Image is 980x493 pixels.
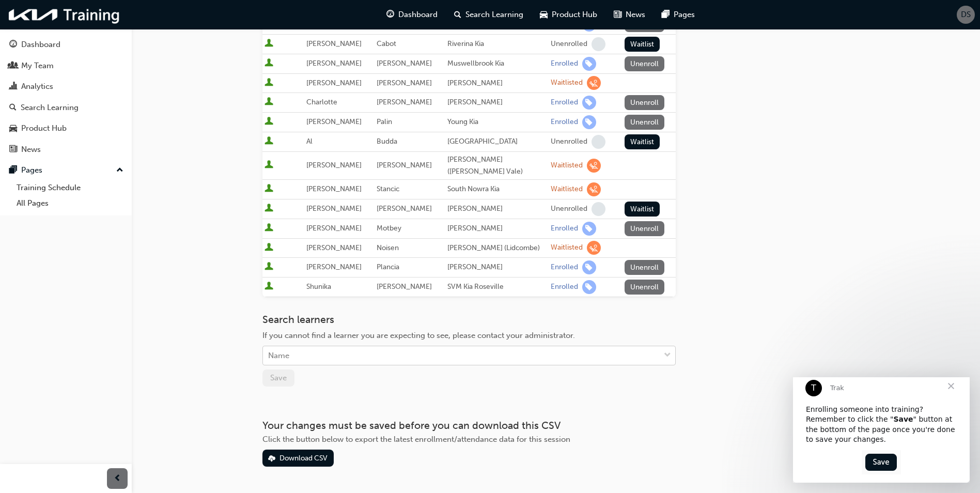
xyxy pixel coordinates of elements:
span: User is active [265,97,273,107]
span: Shunika [306,282,331,291]
span: learningRecordVerb_WAITLIST-icon [587,159,601,173]
span: [PERSON_NAME] [306,161,362,170]
span: [PERSON_NAME] [377,282,432,291]
span: learningRecordVerb_WAITLIST-icon [587,76,601,90]
h3: Your changes must be saved before you can download this CSV [262,420,676,432]
div: Young Kia [447,116,547,128]
span: news-icon [614,8,621,21]
div: [PERSON_NAME] ([PERSON_NAME] Vale) [447,154,547,177]
a: Training Schedule [12,180,128,196]
div: Name [268,350,289,362]
span: [PERSON_NAME] [306,184,362,193]
a: Analytics [4,77,128,96]
span: News [626,9,645,21]
span: learningRecordVerb_NONE-icon [592,135,605,149]
img: kia-training [5,4,124,25]
a: pages-iconPages [654,4,703,25]
button: DashboardMy TeamAnalyticsSearch LearningProduct HubNews [4,33,128,161]
span: guage-icon [386,8,394,21]
h3: Search learners [262,314,676,326]
div: My Team [21,60,54,72]
span: User is active [265,39,273,49]
div: Enrolled [551,282,578,292]
button: Save [262,369,294,387]
span: learningRecordVerb_ENROLL-icon [582,222,596,236]
span: Charlotte [306,98,337,106]
button: Unenroll [625,56,665,71]
span: car-icon [540,8,548,21]
span: people-icon [9,61,17,71]
span: User is active [265,204,273,214]
span: chart-icon [9,82,17,91]
span: up-icon [116,164,123,177]
span: [PERSON_NAME] [306,263,362,271]
a: guage-iconDashboard [378,4,446,25]
span: [PERSON_NAME] [377,204,432,213]
button: Waitlist [625,134,660,149]
span: User is active [265,117,273,127]
span: [PERSON_NAME] [306,224,362,233]
a: car-iconProduct Hub [532,4,605,25]
span: User is active [265,78,273,88]
div: Unenrolled [551,204,587,214]
span: [PERSON_NAME] [377,161,432,170]
span: [PERSON_NAME] [306,204,362,213]
span: [PERSON_NAME] [306,59,362,68]
button: DS [957,6,975,24]
span: learningRecordVerb_WAITLIST-icon [587,241,601,255]
div: Waitlisted [551,78,583,88]
div: Waitlisted [551,161,583,171]
a: Search Learning [4,98,128,117]
span: Budda [377,137,397,146]
span: If you cannot find a learner you are expecting to see, please contact your administrator. [262,331,575,340]
button: Waitlist [625,202,660,217]
span: Search Learning [465,9,523,21]
div: [GEOGRAPHIC_DATA] [447,136,547,148]
span: download-icon [268,455,275,464]
div: Waitlisted [551,243,583,253]
span: learningRecordVerb_ENROLL-icon [582,280,596,294]
button: Waitlist [625,37,660,52]
div: Analytics [21,81,53,93]
span: User is active [265,243,273,253]
div: Enrolled [551,263,578,272]
div: Dashboard [21,39,60,51]
span: User is active [265,282,273,292]
span: User is active [265,19,273,29]
span: news-icon [9,145,17,155]
span: [PERSON_NAME] [306,79,362,87]
span: User is active [265,223,273,234]
span: Motbey [377,224,401,233]
div: News [21,144,41,156]
div: [PERSON_NAME] [447,261,547,273]
div: Enrolled [551,59,578,69]
div: Download CSV [279,454,328,463]
a: news-iconNews [605,4,654,25]
a: All Pages [12,195,128,211]
button: Pages [4,161,128,180]
span: search-icon [454,8,461,21]
button: Unenroll [625,95,665,110]
span: search-icon [9,103,17,113]
button: Unenroll [625,260,665,275]
div: Search Learning [21,102,79,114]
a: My Team [4,56,128,75]
span: pages-icon [662,8,670,21]
button: Unenroll [625,280,665,295]
span: [PERSON_NAME] [377,59,432,68]
a: News [4,140,128,159]
span: learningRecordVerb_ENROLL-icon [582,57,596,71]
span: Cabot [377,39,396,48]
div: [PERSON_NAME] [447,223,547,235]
div: Enrolled [551,98,578,107]
div: Enrolled [551,117,578,127]
span: prev-icon [114,472,121,485]
span: learningRecordVerb_WAITLIST-icon [587,182,601,196]
div: [PERSON_NAME] [447,97,547,109]
span: Dashboard [398,9,438,21]
div: Enrolling someone into training? Remember to click the " " button at the bottom of the page once ... [13,27,164,68]
span: down-icon [664,349,671,362]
